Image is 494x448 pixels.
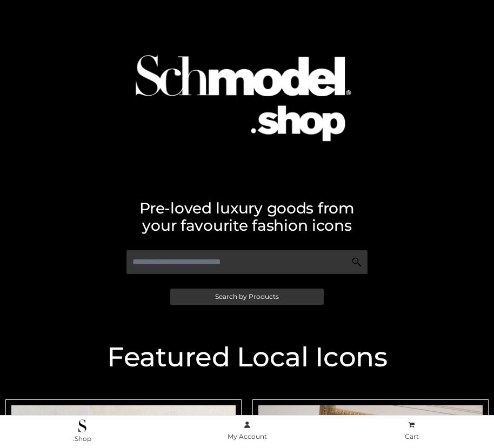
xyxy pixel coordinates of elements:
[78,419,86,432] img: .Shop
[351,257,362,268] img: Search Icon
[165,419,330,443] a: My Account
[5,199,489,234] h2: Pre-loved luxury goods from your favourite fashion icons
[73,434,91,443] span: .Shop
[228,432,267,440] span: My Account
[215,293,279,300] span: Search by Products
[329,419,494,443] a: Cart
[405,432,419,440] span: Cart
[170,289,324,305] a: Search by Products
